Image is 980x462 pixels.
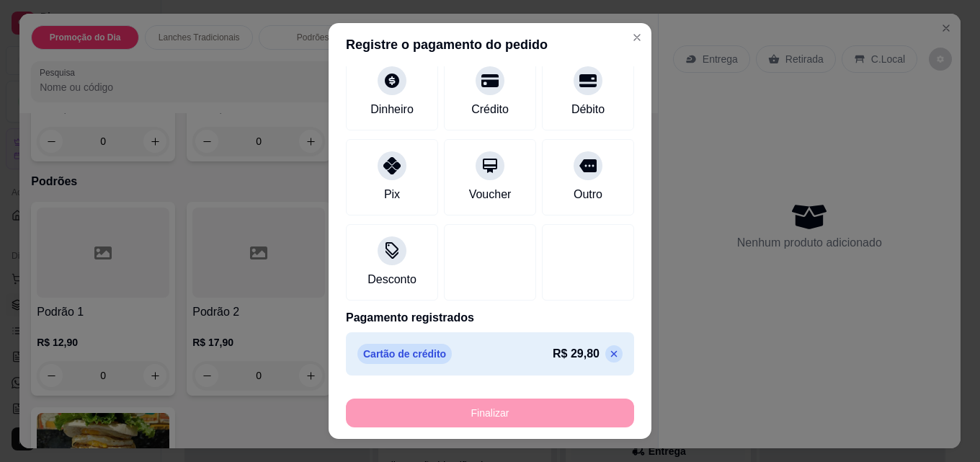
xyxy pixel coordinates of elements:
p: Pagamento registrados [346,309,634,326]
div: Débito [571,101,605,118]
header: Registre o pagamento do pedido [329,23,651,66]
div: Outro [574,186,602,203]
div: Desconto [367,271,416,288]
button: Close [625,26,649,49]
div: Dinheiro [370,101,414,118]
div: Crédito [471,101,509,118]
div: Voucher [469,186,512,203]
p: R$ 29,80 [553,345,600,363]
p: Cartão de crédito [357,344,452,364]
div: Pix [384,186,400,203]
